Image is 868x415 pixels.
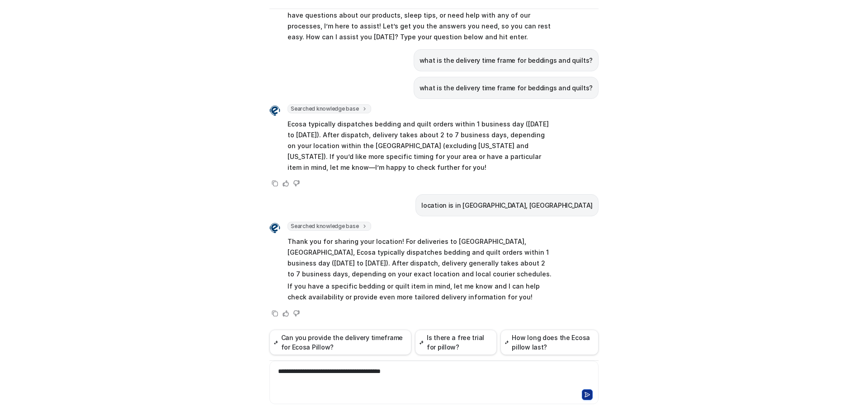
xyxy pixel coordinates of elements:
button: How long does the Ecosa pillow last? [500,330,599,355]
p: what is the delivery time frame for beddings and quilts? [420,83,593,93]
p: location is in [GEOGRAPHIC_DATA], [GEOGRAPHIC_DATA] [421,200,593,211]
img: Widget [269,223,280,233]
button: Can you provide the delivery timeframe for Ecosa Pillow? [269,330,411,355]
img: Widget [269,105,280,116]
button: Is there a free trial for pillow? [415,330,497,355]
p: Thank you for sharing your location! For deliveries to [GEOGRAPHIC_DATA], [GEOGRAPHIC_DATA], Ecos... [288,236,552,280]
span: Searched knowledge base [288,222,371,231]
span: Searched knowledge base [288,104,371,113]
p: If you have a specific bedding or quilt item in mind, let me know and I can help check availabili... [288,281,552,303]
p: what is the delivery time frame for beddings and quilts? [420,55,593,66]
p: Ecosa typically dispatches bedding and quilt orders within 1 business day ([DATE] to [DATE]). Aft... [288,119,552,173]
